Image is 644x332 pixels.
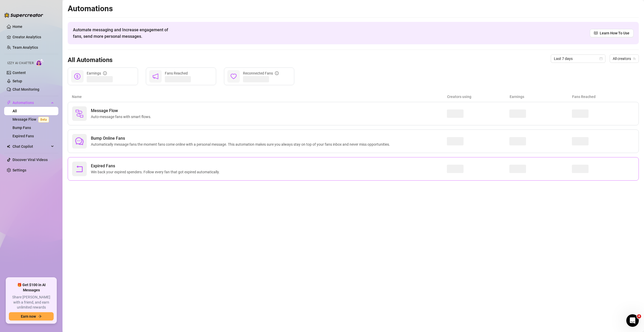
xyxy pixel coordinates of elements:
[12,24,22,29] a: Home
[87,70,107,76] div: Earnings
[72,94,447,100] article: Name
[12,79,22,83] a: Setup
[9,282,54,293] span: 🎁 Get $100 in AI Messages
[74,73,80,79] span: dollar
[12,126,31,130] a: Bump Fans
[75,137,84,145] span: comment
[4,13,43,18] img: logo-BBDzfeDw.svg
[12,142,49,151] span: Chat Copilot
[7,61,34,66] span: Izzy AI Chatter
[91,163,222,169] span: Expired Fans
[12,117,51,121] a: Message FlowBeta
[91,108,153,114] span: Message Flow
[91,169,222,175] span: Win back your expired spenders. Follow every fan that got expired automatically.
[165,71,188,75] span: Fans Reached
[510,94,572,100] article: Earnings
[12,87,39,91] a: Chat Monitoring
[572,94,635,100] article: Fans Reached
[38,315,42,318] span: arrow-right
[9,295,54,310] span: Share [PERSON_NAME] with a friend, and earn unlimited rewards
[637,314,641,318] span: 4
[12,99,49,107] span: Automations
[38,117,49,122] span: Beta
[626,314,639,327] iframe: Intercom live chat
[230,73,237,79] span: heart
[75,109,84,118] img: svg%3e
[12,45,38,50] a: Team Analytics
[447,94,510,100] article: Creators using
[275,71,279,75] span: info-circle
[599,57,603,60] span: calendar
[9,312,54,321] button: Earn nowarrow-right
[613,55,636,63] span: All creators
[243,70,279,76] div: Reconnected Fans
[21,314,36,318] span: Earn now
[12,168,26,172] a: Settings
[75,165,84,173] span: rollback
[152,73,159,79] span: notification
[7,145,10,148] img: Chat Copilot
[554,55,602,63] span: Last 7 days
[36,59,44,66] img: AI Chatter
[600,30,629,36] span: Learn How To Use
[68,4,639,14] h2: Automations
[12,158,48,162] a: Discover Viral Videos
[12,33,54,41] a: Creator Analytics
[7,101,11,105] span: thunderbolt
[73,27,173,40] span: Automate messaging and Increase engagement of fans, send more personal messages.
[91,114,153,120] span: Auto-message fans with smart flows.
[68,56,112,64] h3: All Automations
[594,31,598,35] span: read
[633,57,636,60] span: team
[12,134,34,138] a: Expired Fans
[12,71,26,75] a: Content
[91,142,392,147] span: Automatically message fans the moment fans come online with a personal message. This automation m...
[590,29,634,37] a: Learn How To Use
[91,135,392,142] span: Bump Online Fans
[12,109,17,113] a: All
[103,71,107,75] span: info-circle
